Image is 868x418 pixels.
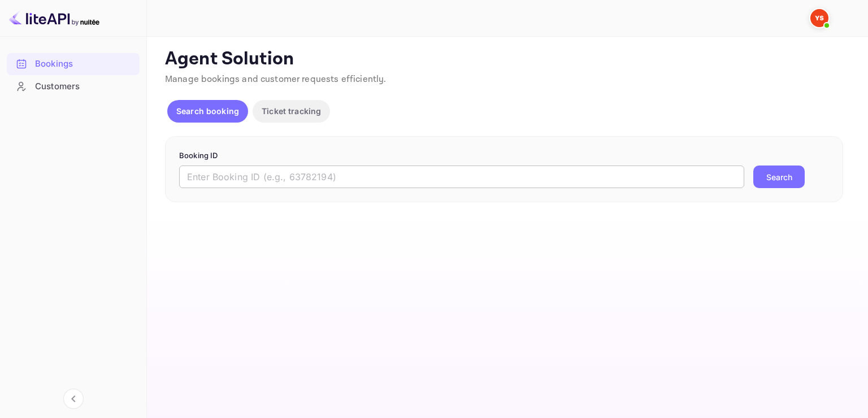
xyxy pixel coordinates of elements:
[35,58,134,71] div: Bookings
[7,76,140,98] div: Customers
[7,53,140,74] a: Bookings
[179,150,829,162] p: Booking ID
[753,166,805,188] button: Search
[63,389,84,409] button: Collapse navigation
[165,73,387,85] span: Manage bookings and customer requests efficiently.
[176,105,239,117] p: Search booking
[810,9,828,27] img: Yandex Support
[262,105,321,117] p: Ticket tracking
[179,166,744,188] input: Enter Booking ID (e.g., 63782194)
[35,80,134,93] div: Customers
[7,53,140,75] div: Bookings
[165,48,848,71] p: Agent Solution
[7,76,140,97] a: Customers
[9,9,99,27] img: LiteAPI logo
